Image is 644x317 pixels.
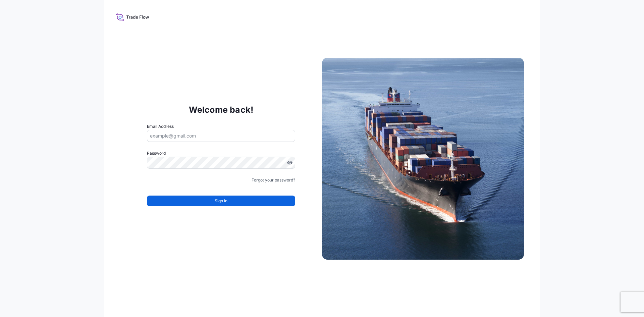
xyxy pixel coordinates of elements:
a: Forgot your password? [252,177,295,183]
button: Show password [287,160,292,165]
label: Email Address [147,123,174,130]
label: Password [147,150,295,157]
span: Sign In [215,198,227,204]
input: example@gmail.com [147,130,295,142]
button: Sign In [147,196,295,206]
p: Welcome back! [189,104,254,115]
img: Ship illustration [322,58,524,260]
